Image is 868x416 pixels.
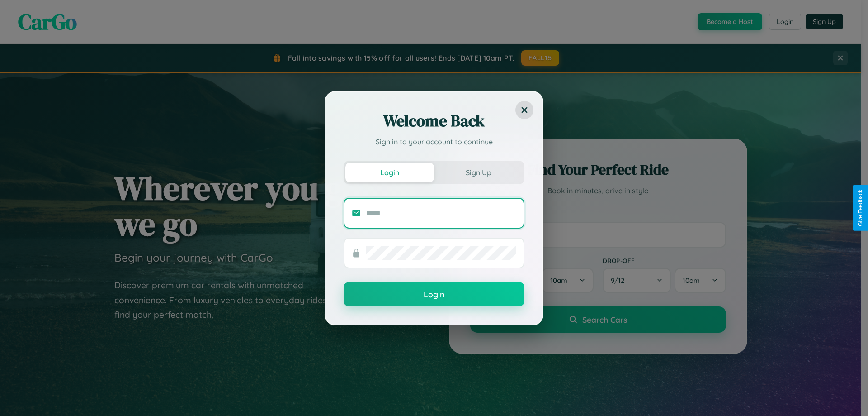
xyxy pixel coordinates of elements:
[345,163,434,182] button: Login
[344,282,524,306] button: Login
[857,190,863,226] div: Give Feedback
[434,163,523,182] button: Sign Up
[344,136,524,147] p: Sign in to your account to continue
[344,110,524,132] h2: Welcome Back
